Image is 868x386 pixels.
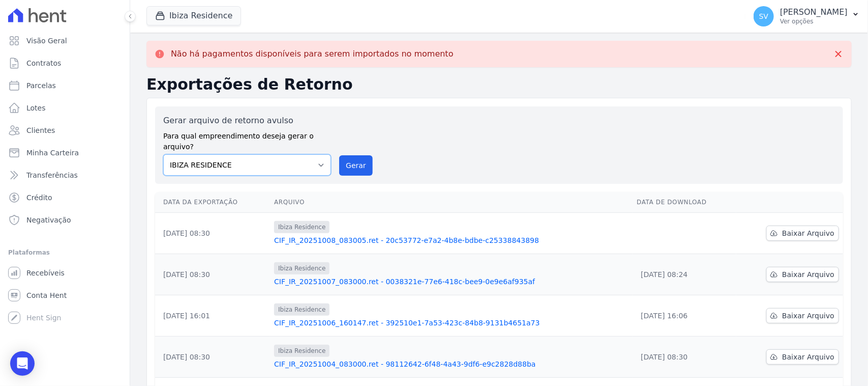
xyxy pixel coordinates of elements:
span: Negativação [26,215,71,225]
a: Baixar Arquivo [766,349,839,365]
a: Baixar Arquivo [766,308,839,323]
button: Gerar [339,155,373,176]
span: Recebíveis [26,268,65,278]
span: Ibiza Residence [274,262,330,274]
td: [DATE] 08:30 [155,337,270,378]
button: Ibiza Residence [146,6,241,25]
p: Não há pagamentos disponíveis para serem importados no momento [171,49,454,59]
span: Baixar Arquivo [782,228,834,238]
td: [DATE] 16:01 [155,295,270,337]
td: [DATE] 08:24 [633,254,736,295]
span: Minha Carteira [26,148,79,158]
a: CIF_IR_20251004_083000.ret - 98112642-6f48-4a43-9df6-e9c2828d88ba [274,359,628,369]
label: Para qual empreendimento deseja gerar o arquivo? [163,127,331,152]
a: Crédito [4,187,126,208]
a: CIF_IR_20251008_083005.ret - 20c53772-e7a2-4b8e-bdbe-c25338843898 [274,235,628,245]
span: Baixar Arquivo [782,352,834,362]
span: Lotes [26,103,46,113]
span: Transferências [26,170,78,180]
span: Baixar Arquivo [782,311,834,321]
th: Arquivo [270,192,633,213]
span: Ibiza Residence [274,345,330,357]
a: Baixar Arquivo [766,267,839,282]
a: Parcelas [4,75,126,96]
td: [DATE] 16:06 [633,295,736,337]
span: Conta Hent [26,290,67,300]
span: Baixar Arquivo [782,269,834,280]
button: SV [PERSON_NAME] Ver opções [745,2,868,31]
a: Conta Hent [4,285,126,306]
th: Data da Exportação [155,192,270,213]
p: [PERSON_NAME] [780,7,848,17]
a: Clientes [4,120,126,141]
span: Clientes [26,125,55,135]
span: Visão Geral [26,36,67,46]
a: Lotes [4,98,126,118]
a: Minha Carteira [4,143,126,163]
a: Negativação [4,210,126,230]
a: Transferências [4,165,126,185]
a: Recebíveis [4,263,126,283]
a: Contratos [4,53,126,73]
span: SV [759,13,768,20]
div: Open Intercom Messenger [10,351,35,376]
p: Ver opções [780,17,848,25]
td: [DATE] 08:30 [633,337,736,378]
label: Gerar arquivo de retorno avulso [163,115,331,127]
span: Ibiza Residence [274,221,330,233]
a: CIF_IR_20251007_083000.ret - 0038321e-77e6-418c-bee9-0e9e6af935af [274,277,628,287]
span: Crédito [26,192,52,203]
th: Data de Download [633,192,736,213]
span: Parcelas [26,80,56,91]
a: CIF_IR_20251006_160147.ret - 392510e1-7a53-423c-84b8-9131b4651a73 [274,318,628,328]
h2: Exportações de Retorno [146,75,852,94]
td: [DATE] 08:30 [155,213,270,254]
a: Visão Geral [4,31,126,51]
td: [DATE] 08:30 [155,254,270,295]
span: Ibiza Residence [274,304,330,316]
span: Contratos [26,58,61,68]
div: Plataformas [8,246,122,259]
a: Baixar Arquivo [766,226,839,241]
